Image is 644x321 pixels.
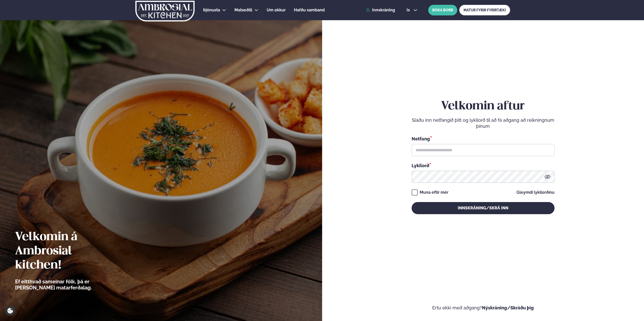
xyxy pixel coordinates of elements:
[15,279,120,291] p: Ef eitthvað sameinar fólk, þá er [PERSON_NAME] matarferðalag.
[337,305,629,311] p: Ertu ekki með aðgang?
[482,305,534,310] a: Nýskráning/Skráðu þig
[366,8,395,12] a: Innskráning
[403,8,421,12] button: is
[203,7,220,13] a: Þjónusta
[135,1,195,21] img: logo
[15,230,120,273] h2: Velkomin á Ambrosial kitchen!
[5,306,15,316] a: Cookie settings
[516,190,555,194] a: Gleymdi lykilorðinu
[203,8,220,12] span: Þjónusta
[407,8,411,12] span: is
[294,7,325,13] a: Hafðu samband
[234,8,252,12] span: Matseðill
[428,5,457,15] button: BÓKA BORÐ
[267,8,286,12] span: Um okkur
[412,99,555,113] h2: Velkomin aftur
[294,8,325,12] span: Hafðu samband
[412,162,555,169] div: Lykilorð
[459,5,510,15] a: MATUR FYRIR FYRIRTÆKI
[234,7,252,13] a: Matseðill
[412,117,555,129] p: Sláðu inn netfangið þitt og lykilorð til að fá aðgang að reikningnum þínum
[267,7,286,13] a: Um okkur
[412,202,555,214] button: Innskráning/Skrá inn
[412,135,555,142] div: Netfang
